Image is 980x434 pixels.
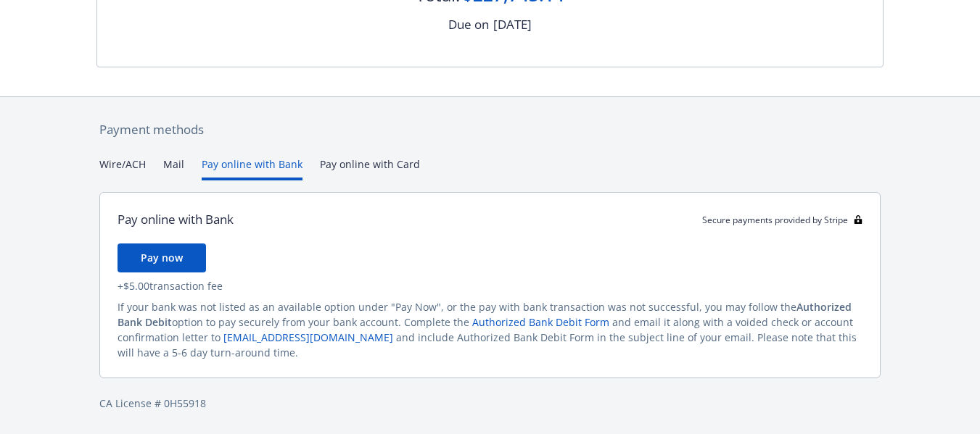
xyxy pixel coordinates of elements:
[223,330,393,344] a: [EMAIL_ADDRESS][DOMAIN_NAME]
[202,157,302,180] button: Pay online with Bank
[448,15,489,34] div: Due on
[493,15,532,34] div: [DATE]
[118,243,206,272] button: Pay now
[99,120,881,139] div: Payment methods
[163,157,184,180] button: Mail
[320,157,420,180] button: Pay online with Card
[118,278,862,293] div: + $5.00 transaction fee
[141,251,183,264] span: Pay now
[99,396,881,411] div: CA License # 0H55918
[702,214,862,226] div: Secure payments provided by Stripe
[118,299,862,360] div: If your bank was not listed as an available option under "Pay Now", or the pay with bank transact...
[118,300,852,329] span: Authorized Bank Debit
[99,157,146,180] button: Wire/ACH
[472,315,609,329] a: Authorized Bank Debit Form
[118,210,234,229] div: Pay online with Bank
